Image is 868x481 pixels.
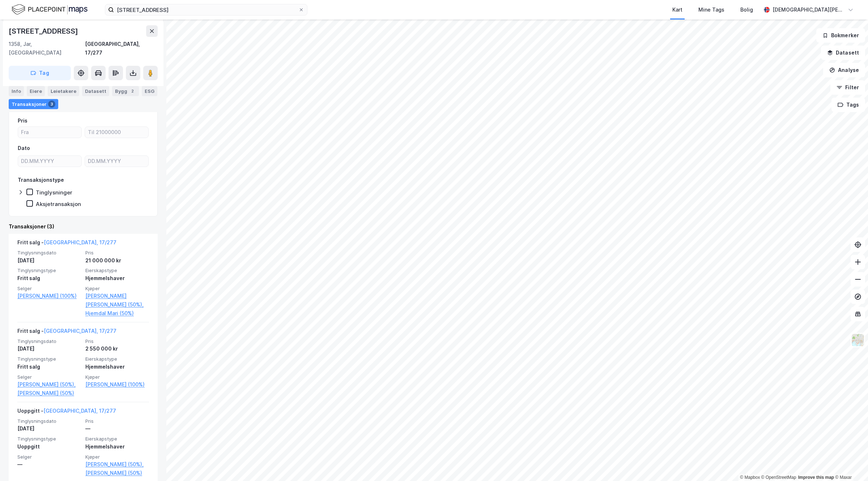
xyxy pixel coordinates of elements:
div: 2 550 000 kr [85,344,149,353]
div: — [17,460,81,469]
div: [DATE] [17,424,81,433]
div: Fritt salg - [17,238,116,250]
div: Fritt salg [17,274,81,283]
div: Transaksjonstype [18,176,64,184]
div: Bygg [112,86,139,96]
div: Hjemmelshaver [85,274,149,283]
button: Tags [831,98,865,112]
button: Filter [830,80,865,95]
span: Kjøper [85,374,149,380]
div: Leietakere [48,86,79,96]
span: Tinglysningsdato [17,250,81,256]
div: Datasett [82,86,109,96]
input: DD.MM.YYYY [18,156,81,167]
div: Uoppgitt [17,442,81,451]
div: ESG [142,86,157,96]
div: Transaksjoner (3) [9,222,158,231]
a: [PERSON_NAME] (50%), [85,460,149,469]
span: Pris [85,338,149,344]
a: [GEOGRAPHIC_DATA], 17/277 [43,408,116,414]
div: 21 000 000 kr [85,256,149,265]
div: Kart [672,5,682,14]
div: [DEMOGRAPHIC_DATA][PERSON_NAME] [773,5,845,14]
iframe: Chat Widget [832,446,868,481]
a: [GEOGRAPHIC_DATA], 17/277 [44,239,116,245]
div: Pris [18,116,27,125]
div: [STREET_ADDRESS] [9,25,80,37]
div: Bolig [740,5,753,14]
div: Uoppgitt - [17,407,116,418]
span: Eierskapstype [85,356,149,362]
div: [GEOGRAPHIC_DATA], 17/277 [85,40,158,57]
span: Selger [17,285,81,292]
button: Analyse [823,63,865,77]
div: [DATE] [17,256,81,265]
button: Bokmerker [816,28,865,43]
a: [PERSON_NAME] (100%) [85,380,149,389]
span: Pris [85,418,149,424]
a: [PERSON_NAME] [PERSON_NAME] (50%), [85,292,149,309]
a: [PERSON_NAME] (50%), [17,380,81,389]
div: Eiere [27,86,45,96]
a: [PERSON_NAME] (50%) [17,389,81,398]
a: Mapbox [740,475,760,480]
input: Søk på adresse, matrikkel, gårdeiere, leietakere eller personer [114,4,298,15]
span: Eierskapstype [85,267,149,274]
span: Kjøper [85,454,149,460]
div: Fritt salg - [17,327,116,338]
span: Pris [85,250,149,256]
img: logo.f888ab2527a4732fd821a326f86c7f29.svg [12,3,88,16]
span: Selger [17,454,81,460]
div: Aksjetransaksjon [36,201,81,207]
a: [PERSON_NAME] (100%) [17,292,81,300]
span: Tinglysningsdato [17,418,81,424]
span: Tinglysningstype [17,356,81,362]
div: Transaksjoner [9,99,58,109]
input: Fra [18,127,81,138]
div: 3 [48,100,55,108]
div: Hjemmelshaver [85,362,149,371]
span: Tinglysningsdato [17,338,81,344]
div: [DATE] [17,344,81,353]
button: Tag [9,66,71,80]
span: Tinglysningstype [17,267,81,274]
div: Hjemmelshaver [85,442,149,451]
div: Fritt salg [17,362,81,371]
div: — [85,424,149,433]
a: [GEOGRAPHIC_DATA], 17/277 [44,328,116,334]
input: Til 21000000 [85,127,148,138]
div: 1358, Jar, [GEOGRAPHIC_DATA] [9,40,85,57]
div: Dato [18,144,30,153]
div: 2 [129,87,136,95]
a: Improve this map [798,475,834,480]
span: Tinglysningstype [17,436,81,442]
span: Kjøper [85,285,149,292]
div: Info [9,86,24,96]
div: Tinglysninger [36,189,72,196]
a: [PERSON_NAME] (50%) [85,469,149,477]
button: Datasett [821,46,865,60]
img: Z [851,333,865,347]
span: Eierskapstype [85,436,149,442]
a: OpenStreetMap [761,475,796,480]
div: Mine Tags [698,5,724,14]
span: Selger [17,374,81,380]
input: DD.MM.YYYY [85,156,148,167]
a: Hjemdal Mari (50%) [85,309,149,318]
